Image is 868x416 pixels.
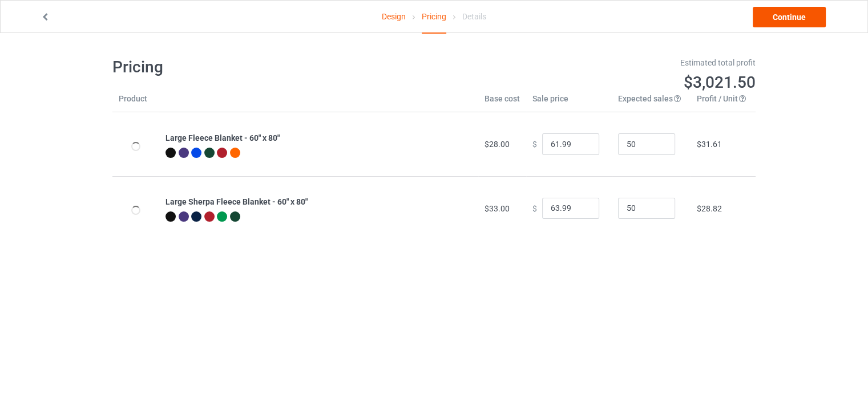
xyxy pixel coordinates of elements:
[485,204,510,213] span: $33.00
[532,140,537,149] span: $
[753,7,826,27] a: Continue
[697,204,722,213] span: $28.82
[422,1,446,34] div: Pricing
[684,73,756,92] span: $3,021.50
[382,1,406,32] a: Design
[691,93,756,112] th: Profit / Unit
[112,57,426,78] h1: Pricing
[485,140,510,149] span: $28.00
[532,203,537,213] span: $
[442,57,756,68] div: Estimated total profit
[112,93,159,112] th: Product
[697,140,722,149] span: $31.61
[612,93,691,112] th: Expected sales
[165,197,308,206] b: Large Sherpa Fleece Blanket - 60" x 80"
[526,93,612,112] th: Sale price
[462,1,486,32] div: Details
[165,133,280,142] b: Large Fleece Blanket - 60" x 80"
[478,93,526,112] th: Base cost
